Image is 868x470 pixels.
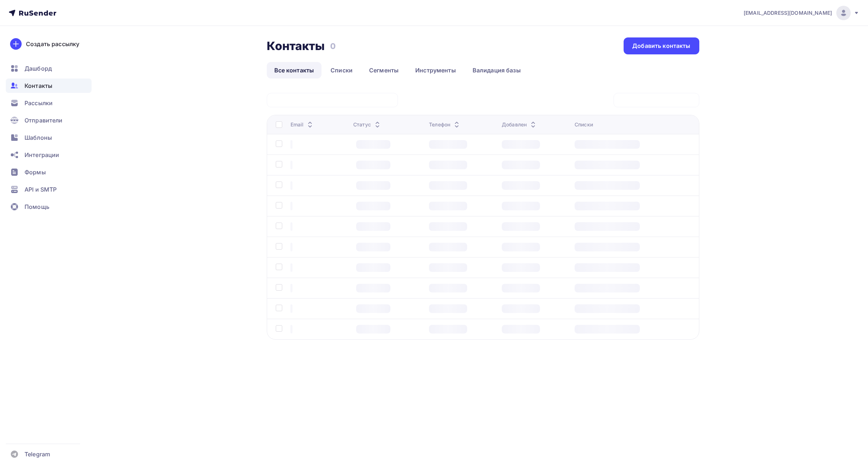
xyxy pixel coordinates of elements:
[25,81,52,90] span: Контакты
[362,62,406,79] a: Сегменты
[465,62,528,79] a: Валидация базы
[323,62,360,79] a: Списки
[25,99,53,107] span: Рассылки
[6,165,92,179] a: Формы
[353,121,382,128] div: Статус
[632,42,690,50] div: Добавить контакты
[408,62,464,79] a: Инструменты
[25,116,63,125] span: Отправители
[6,79,92,93] a: Контакты
[6,130,92,145] a: Шаблоны
[291,121,315,128] div: Email
[267,39,325,53] h2: Контакты
[25,64,52,73] span: Дашборд
[6,61,92,76] a: Дашборд
[25,133,52,142] span: Шаблоны
[6,96,92,110] a: Рассылки
[744,6,859,20] a: [EMAIL_ADDRESS][DOMAIN_NAME]
[25,151,59,159] span: Интеграции
[25,202,49,211] span: Помощь
[330,41,336,51] h3: 0
[575,121,593,128] div: Списки
[6,113,92,127] a: Отправители
[25,185,57,194] span: API и SMTP
[25,450,50,458] span: Telegram
[25,168,46,176] span: Формы
[744,9,832,17] span: [EMAIL_ADDRESS][DOMAIN_NAME]
[429,121,461,128] div: Телефон
[502,121,537,128] div: Добавлен
[26,40,79,48] div: Создать рассылку
[267,62,322,79] a: Все контакты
